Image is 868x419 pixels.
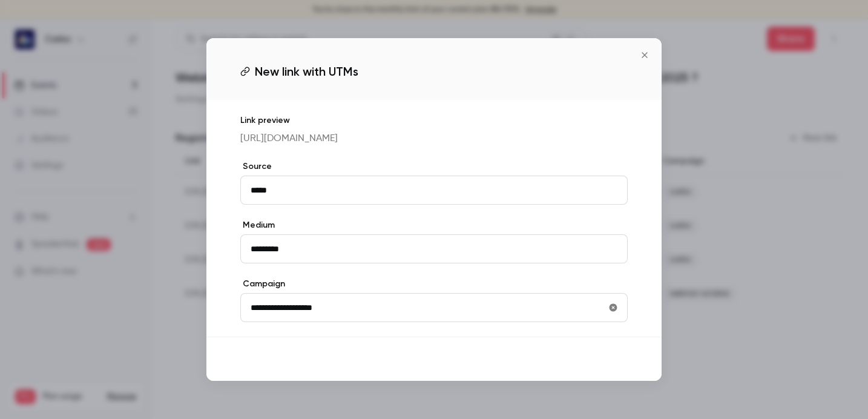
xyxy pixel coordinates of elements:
[584,347,628,371] button: Save
[255,62,358,81] span: New link with UTMs
[240,160,628,173] label: Source
[240,114,628,127] p: Link preview
[240,219,628,231] label: Medium
[240,131,628,146] p: [URL][DOMAIN_NAME]
[633,43,657,67] button: Close
[603,298,623,317] button: utmCampaign
[240,278,628,290] label: Campaign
